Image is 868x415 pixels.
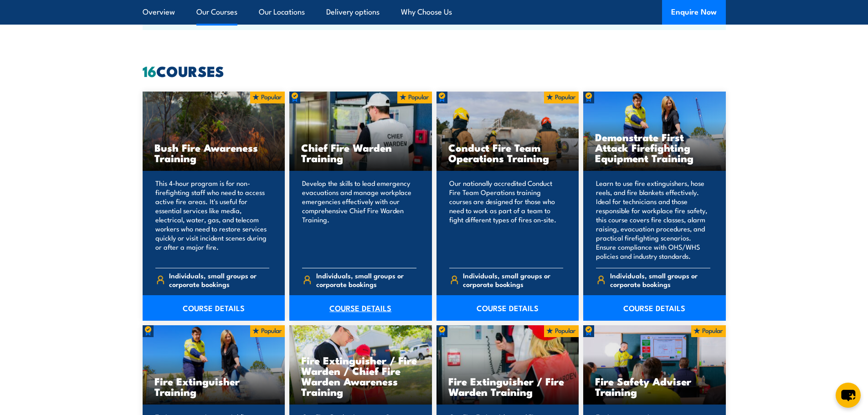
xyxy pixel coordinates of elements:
a: COURSE DETAILS [583,295,726,321]
p: Develop the skills to lead emergency evacuations and manage workplace emergencies effectively wit... [302,179,416,261]
h3: Demonstrate First Attack Firefighting Equipment Training [595,132,714,163]
h3: Fire Extinguisher / Fire Warden / Chief Fire Warden Awareness Training [301,355,420,397]
strong: 16 [143,59,156,82]
h2: COURSES [143,64,726,77]
p: This 4-hour program is for non-firefighting staff who need to access active fire areas. It's usef... [155,179,270,261]
button: chat-button [836,383,861,408]
span: Individuals, small groups or corporate bookings [316,271,416,288]
h3: Fire Extinguisher Training [154,376,273,397]
h3: Conduct Fire Team Operations Training [448,142,567,163]
span: Individuals, small groups or corporate bookings [463,271,563,288]
h3: Bush Fire Awareness Training [154,142,273,163]
h3: Fire Safety Adviser Training [595,376,714,397]
p: Our nationally accredited Conduct Fire Team Operations training courses are designed for those wh... [449,179,564,261]
a: COURSE DETAILS [143,295,285,321]
h3: Chief Fire Warden Training [301,142,420,163]
a: COURSE DETAILS [289,295,432,321]
a: COURSE DETAILS [437,295,579,321]
p: Learn to use fire extinguishers, hose reels, and fire blankets effectively. Ideal for technicians... [596,179,710,261]
h3: Fire Extinguisher / Fire Warden Training [448,376,567,397]
span: Individuals, small groups or corporate bookings [610,271,710,288]
span: Individuals, small groups or corporate bookings [169,271,269,288]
